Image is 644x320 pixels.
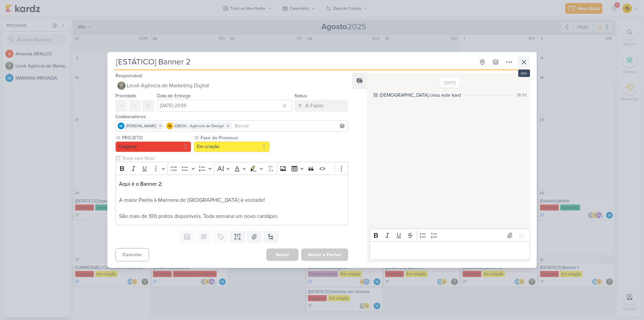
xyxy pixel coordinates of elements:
button: Leviê Agência de Marketing Digital [115,80,348,92]
div: A Fazer [305,102,323,110]
input: Kard Sem Título [114,56,475,68]
div: Editor toolbar [115,162,348,175]
img: MARIANA MIRANDA [118,123,124,129]
div: esc [518,70,530,77]
button: Cancelar [115,248,149,261]
button: A Fazer [294,100,348,112]
p: Aqui é o Banner 2: [119,180,344,188]
label: Fase do Processo [200,134,270,141]
div: Editor toolbar [370,229,530,242]
label: Status [294,93,307,99]
div: Editor editing area: main [370,241,530,260]
input: Texto sem título [121,155,348,162]
div: 18:33 [517,92,527,98]
input: Select a date [157,100,292,112]
div: [DEMOGRAPHIC_DATA] criou este kard [380,92,461,99]
img: Leviê Agência de Marketing Digital [117,82,125,90]
input: Buscar [233,122,346,130]
span: São mais de 100 pratos disponíveis. Toda semana um novo cardápio. [119,213,278,220]
span: A maior Paella à Marinera de [GEOGRAPHIC_DATA] à vontade! [119,197,265,203]
span: [PERSON_NAME] [126,123,156,129]
label: Prioridade [115,93,137,99]
div: Colaboradores [115,113,348,120]
label: Data de Entrega [157,93,191,99]
span: IDBOX - Agência de Design [174,123,224,129]
label: PROJETO [121,134,191,141]
button: Em criação [194,141,270,152]
button: Ceagesp [115,141,191,152]
div: Editor editing area: main [115,175,348,225]
img: IDBOX - Agência de Design [166,123,173,129]
span: Leviê Agência de Marketing Digital [127,82,209,90]
label: Responsável [115,73,142,79]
